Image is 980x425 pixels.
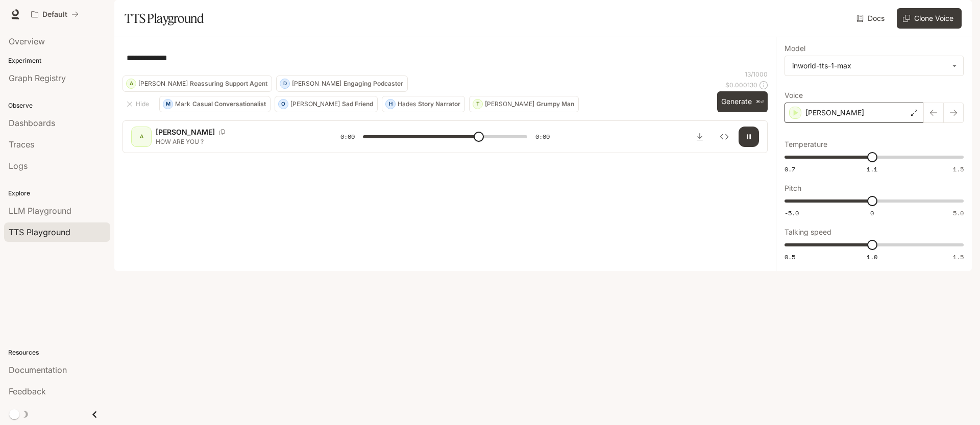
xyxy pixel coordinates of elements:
p: Voice [785,92,803,99]
button: Inspect [714,127,734,147]
button: T[PERSON_NAME]Grumpy Man [469,96,579,112]
button: O[PERSON_NAME]Sad Friend [275,96,378,112]
p: $ 0.000130 [725,81,757,89]
div: T [473,96,482,112]
span: -5.0 [785,209,799,217]
p: ⌘⏎ [756,99,764,105]
button: Copy Voice ID [215,129,229,135]
span: 1.0 [867,253,877,261]
button: All workspaces [27,4,83,24]
p: Hades [398,101,416,107]
p: Story Narrator [418,101,460,107]
span: 5.0 [953,209,964,217]
p: Casual Conversationalist [192,101,266,107]
div: O [279,96,288,112]
span: 0.7 [785,165,795,173]
p: Engaging Podcaster [344,81,403,87]
p: Talking speed [785,229,831,236]
button: MMarkCasual Conversationalist [159,96,271,112]
p: Mark [175,101,190,107]
p: [PERSON_NAME] [290,101,340,107]
p: HOW ARE YOU ? [156,137,316,146]
button: HHadesStory Narrator [382,96,465,112]
p: Temperature [785,141,827,148]
p: Pitch [785,185,801,192]
p: 13 / 1000 [745,70,768,79]
p: [PERSON_NAME] [485,101,534,107]
span: 0:00 [340,132,355,142]
button: D[PERSON_NAME]Engaging Podcaster [276,76,408,92]
span: 1.1 [867,165,877,173]
span: 0:00 [535,132,550,142]
span: 1.5 [953,165,964,173]
p: [PERSON_NAME] [138,81,188,87]
p: [PERSON_NAME] [292,81,341,87]
a: Docs [854,8,889,29]
div: H [386,96,395,112]
div: M [163,96,173,112]
div: A [133,129,150,145]
button: Generate⌘⏎ [717,91,768,112]
p: [PERSON_NAME] [805,108,864,118]
h1: TTS Playground [125,8,204,29]
p: Grumpy Man [536,101,574,107]
button: Hide [122,96,155,112]
div: A [127,76,136,92]
p: [PERSON_NAME] [156,127,215,137]
div: inworld-tts-1-max [792,61,947,71]
p: Sad Friend [342,101,373,107]
div: D [280,76,289,92]
span: 0 [870,209,874,217]
p: Model [785,45,805,52]
span: 0.5 [785,253,795,261]
div: inworld-tts-1-max [785,56,963,76]
p: Default [42,10,67,19]
span: 1.5 [953,253,964,261]
button: A[PERSON_NAME]Reassuring Support Agent [122,76,272,92]
p: Reassuring Support Agent [190,81,267,87]
button: Clone Voice [897,8,962,29]
button: Download audio [690,127,710,147]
